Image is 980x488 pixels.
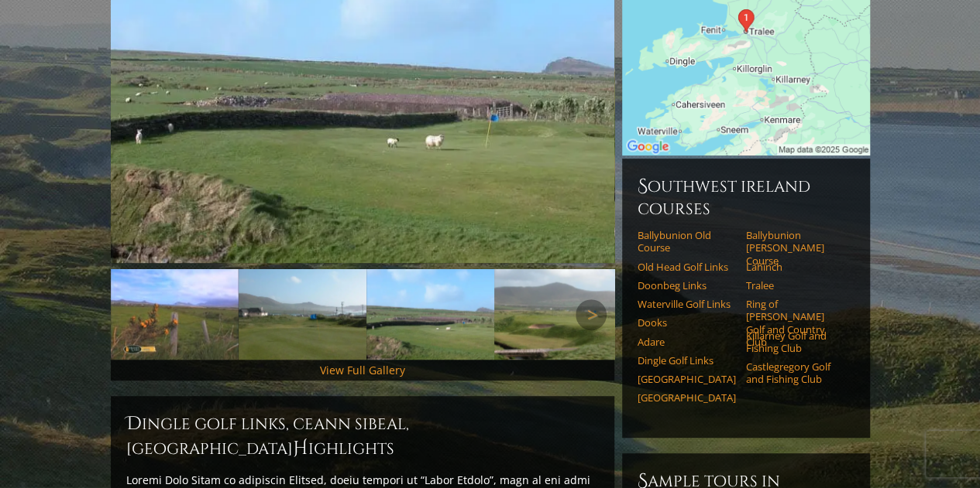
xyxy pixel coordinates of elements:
[638,229,736,254] a: Ballybunion Old Course
[320,363,405,377] a: View Full Gallery
[746,329,844,355] a: Killarney Golf and Fishing Club
[746,261,844,273] a: Lahinch
[576,299,607,330] a: Next
[746,279,844,292] a: Tralee
[638,316,736,329] a: Dooks
[746,360,844,386] a: Castlegregory Golf and Fishing Club
[638,298,736,310] a: Waterville Golf Links
[126,411,599,461] h2: Dingle Golf Links, Ceann Sibeal, [GEOGRAPHIC_DATA] ighlights
[293,436,308,461] span: H
[638,391,736,404] a: [GEOGRAPHIC_DATA]
[638,373,736,385] a: [GEOGRAPHIC_DATA]
[638,174,854,220] h6: Southwest Ireland Courses
[638,261,736,273] a: Old Head Golf Links
[638,336,736,348] a: Adare
[746,229,844,267] a: Ballybunion [PERSON_NAME] Course
[638,354,736,367] a: Dingle Golf Links
[746,298,844,348] a: Ring of [PERSON_NAME] Golf and Country Club
[638,279,736,292] a: Doonbeg Links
